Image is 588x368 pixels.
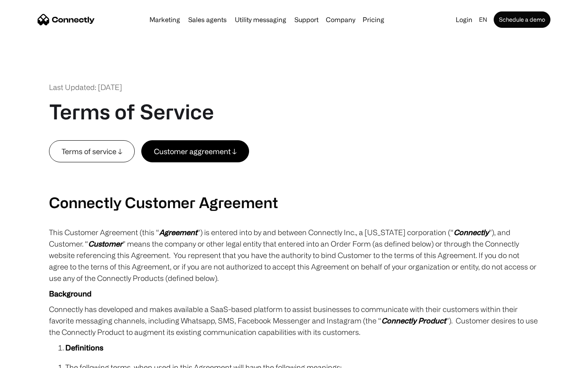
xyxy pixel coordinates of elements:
[49,99,214,124] h1: Terms of Service
[291,16,322,23] a: Support
[154,146,236,157] div: Customer aggreement ↓
[49,193,539,211] h2: Connectly Customer Agreement
[381,316,446,325] em: Connectly Product
[62,146,122,157] div: Terms of service ↓
[232,16,290,23] a: Utility messaging
[494,11,550,28] a: Schedule a demo
[49,162,539,174] p: ‍
[452,14,476,25] a: Login
[479,14,487,25] div: en
[49,303,539,338] p: Connectly has developed and makes available a SaaS-based platform to assist businesses to communi...
[359,16,388,23] a: Pricing
[65,343,103,352] strong: Definitions
[49,178,539,189] p: ‍
[159,228,197,236] em: Agreement
[8,353,49,365] aside: Language selected: English
[88,240,122,248] em: Customer
[146,16,183,23] a: Marketing
[49,82,122,93] div: Last Updated: [DATE]
[454,228,489,236] em: Connectly
[16,354,49,365] ul: Language list
[185,16,230,23] a: Sales agents
[49,289,91,298] strong: Background
[326,14,355,25] div: Company
[49,227,539,284] p: This Customer Agreement (this “ ”) is entered into by and between Connectly Inc., a [US_STATE] co...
